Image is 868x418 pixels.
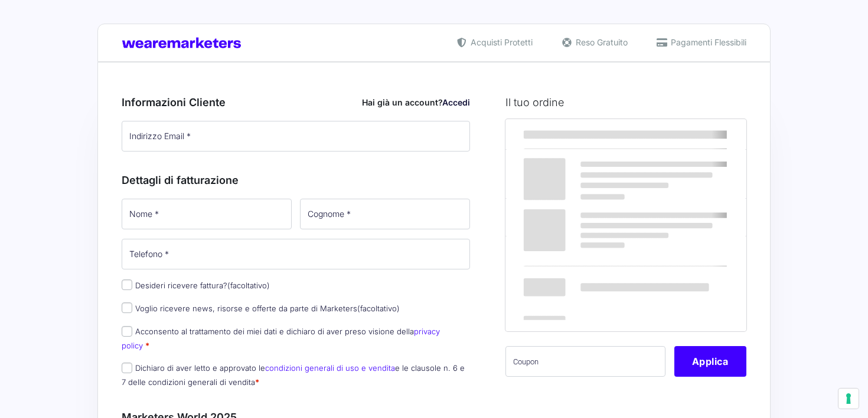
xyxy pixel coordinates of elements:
div: Hai già un account? [362,96,470,108]
span: Reso Gratuito [573,36,628,48]
button: Applica [674,346,746,377]
input: Telefono * [122,239,470,269]
a: condizioni generali di uso e vendita [265,363,395,373]
td: Marketers World 2025 - MW25 Ticket Standard [505,150,644,199]
h3: Dettagli di fatturazione [122,172,470,188]
label: Acconsento al trattamento dei miei dati e dichiaro di aver preso visione della [122,327,440,350]
input: Acconsento al trattamento dei miei dati e dichiaro di aver preso visione dellaprivacy policy [122,326,132,337]
span: Pagamenti Flessibili [668,36,746,48]
input: Indirizzo Email * [122,121,470,152]
a: Accedi [442,97,470,107]
input: Nome * [122,199,292,229]
button: Le tue preferenze relative al consenso per le tecnologie di tracciamento [838,389,859,409]
th: Subtotale [505,199,644,236]
input: Cognome * [300,199,470,229]
label: Desideri ricevere fattura? [122,281,270,290]
a: privacy policy [122,327,440,350]
span: Acquisti Protetti [468,36,533,48]
span: (facoltativo) [357,304,400,313]
label: Voglio ricevere news, risorse e offerte da parte di Marketers [122,304,400,313]
input: Desideri ricevere fattura?(facoltativo) [122,279,132,290]
th: Subtotale [644,119,746,150]
input: Dichiaro di aver letto e approvato lecondizioni generali di uso e venditae le clausole n. 6 e 7 d... [122,363,132,373]
label: Dichiaro di aver letto e approvato le e le clausole n. 6 e 7 delle condizioni generali di vendita [122,363,465,386]
span: (facoltativo) [227,281,270,290]
input: Coupon [505,346,665,377]
h3: Informazioni Cliente [122,94,470,110]
th: Prodotto [505,119,644,150]
h3: Il tuo ordine [505,94,746,110]
th: Totale [505,236,644,331]
input: Voglio ricevere news, risorse e offerte da parte di Marketers(facoltativo) [122,302,132,313]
